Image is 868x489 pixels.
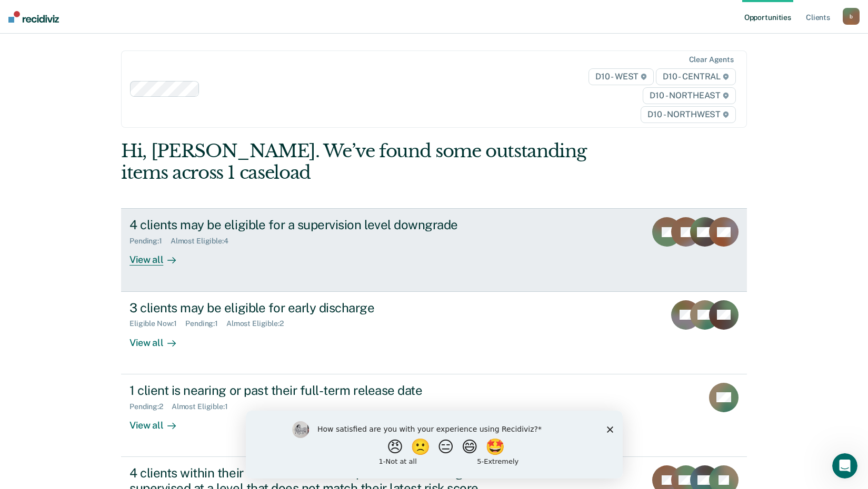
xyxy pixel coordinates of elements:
[129,319,185,328] div: Eligible Now : 1
[246,411,623,478] iframe: Survey by Kim from Recidiviz
[121,208,747,291] a: 4 clients may be eligible for a supervision level downgradePending:1Almost Eligible:4View all
[121,140,622,184] div: Hi, [PERSON_NAME]. We’ve found some outstanding items across 1 caseload
[641,106,735,123] span: D10 - NORTHWEST
[689,55,734,64] div: Clear agents
[129,402,172,411] div: Pending : 2
[129,237,171,246] div: Pending : 1
[129,328,188,349] div: View all
[8,11,59,23] img: Recidiviz
[129,300,499,315] div: 3 clients may be eligible for early discharge
[121,292,747,374] a: 3 clients may be eligible for early dischargeEligible Now:1Pending:1Almost Eligible:2View all
[129,383,499,398] div: 1 client is nearing or past their full-term release date
[588,68,654,85] span: D10 - WEST
[129,411,188,431] div: View all
[172,402,236,411] div: Almost Eligible : 1
[226,319,292,328] div: Almost Eligible : 2
[129,246,188,266] div: View all
[121,374,747,457] a: 1 client is nearing or past their full-term release datePending:2Almost Eligible:1View all
[643,87,735,104] span: D10 - NORTHEAST
[843,8,860,25] button: b
[185,319,226,328] div: Pending : 1
[171,237,237,246] div: Almost Eligible : 4
[656,68,736,85] span: D10 - CENTRAL
[129,217,499,232] div: 4 clients may be eligible for a supervision level downgrade
[832,453,857,478] iframe: Intercom live chat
